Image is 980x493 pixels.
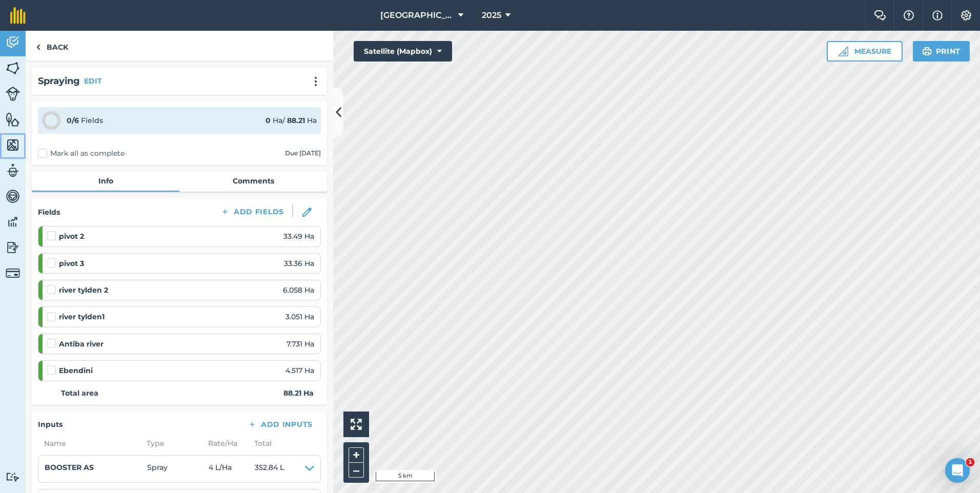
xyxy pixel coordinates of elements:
span: Type [140,438,202,449]
img: svg+xml;base64,PHN2ZyB4bWxucz0iaHR0cDovL3d3dy53My5vcmcvMjAwMC9zdmciIHdpZHRoPSI5IiBoZWlnaHQ9IjI0Ii... [36,41,40,53]
strong: river tylden 2 [59,284,108,296]
span: 352.84 L [255,462,284,476]
span: 4.517 Ha [285,365,314,376]
strong: 88.21 Ha [283,387,314,399]
img: svg+xml;base64,PD94bWwgdmVyc2lvbj0iMS4wIiBlbmNvZGluZz0idXRmLTgiPz4KPCEtLSBHZW5lcmF0b3I6IEFkb2JlIE... [6,35,20,50]
span: 1 [966,458,974,466]
span: 7.731 Ha [287,338,314,350]
span: 4 L / Ha [209,462,255,476]
img: svg+xml;base64,PHN2ZyB4bWxucz0iaHR0cDovL3d3dy53My5vcmcvMjAwMC9zdmciIHdpZHRoPSI1NiIgaGVpZ2h0PSI2MC... [6,60,20,76]
img: svg+xml;base64,PHN2ZyB3aWR0aD0iMTgiIGhlaWdodD0iMTgiIHZpZXdCb3g9IjAgMCAxOCAxOCIgZmlsbD0ibm9uZSIgeG... [302,208,312,217]
img: Two speech bubbles overlapping with the left bubble in the forefront [874,10,886,20]
summary: BOOSTER ASSpray4 L/Ha352.84 L [45,462,314,476]
strong: Ebendini [59,365,93,376]
div: Due [DATE] [285,149,321,157]
h4: Inputs [38,419,63,430]
img: svg+xml;base64,PD94bWwgdmVyc2lvbj0iMS4wIiBlbmNvZGluZz0idXRmLTgiPz4KPCEtLSBHZW5lcmF0b3I6IEFkb2JlIE... [6,87,20,101]
img: svg+xml;base64,PHN2ZyB4bWxucz0iaHR0cDovL3d3dy53My5vcmcvMjAwMC9zdmciIHdpZHRoPSI1NiIgaGVpZ2h0PSI2MC... [6,112,20,127]
strong: pivot 2 [59,231,84,242]
iframe: Intercom live chat [945,458,970,483]
span: 33.49 Ha [283,231,314,242]
img: svg+xml;base64,PHN2ZyB4bWxucz0iaHR0cDovL3d3dy53My5vcmcvMjAwMC9zdmciIHdpZHRoPSIxOSIgaGVpZ2h0PSIyNC... [922,45,932,57]
img: svg+xml;base64,PD94bWwgdmVyc2lvbj0iMS4wIiBlbmNvZGluZz0idXRmLTgiPz4KPCEtLSBHZW5lcmF0b3I6IEFkb2JlIE... [6,214,20,230]
img: svg+xml;base64,PHN2ZyB4bWxucz0iaHR0cDovL3d3dy53My5vcmcvMjAwMC9zdmciIHdpZHRoPSIxNyIgaGVpZ2h0PSIxNy... [932,9,943,22]
img: svg+xml;base64,PD94bWwgdmVyc2lvbj0iMS4wIiBlbmNvZGluZz0idXRmLTgiPz4KPCEtLSBHZW5lcmF0b3I6IEFkb2JlIE... [6,240,20,255]
button: + [349,447,364,463]
a: Comments [179,171,327,191]
strong: 88.21 [287,116,305,125]
span: Name [38,438,140,449]
a: Back [26,31,78,61]
strong: Antiba river [59,338,104,350]
label: Mark all as complete [38,148,125,159]
div: Fields [67,115,103,126]
button: Measure [827,41,903,61]
img: fieldmargin Logo [10,7,26,24]
span: [GEOGRAPHIC_DATA][PERSON_NAME] [380,9,454,22]
img: Four arrows, one pointing top left, one top right, one bottom right and the last bottom left [351,419,362,430]
img: svg+xml;base64,PD94bWwgdmVyc2lvbj0iMS4wIiBlbmNvZGluZz0idXRmLTgiPz4KPCEtLSBHZW5lcmF0b3I6IEFkb2JlIE... [6,472,20,482]
strong: pivot 3 [59,258,84,269]
img: svg+xml;base64,PD94bWwgdmVyc2lvbj0iMS4wIiBlbmNvZGluZz0idXRmLTgiPz4KPCEtLSBHZW5lcmF0b3I6IEFkb2JlIE... [6,189,20,204]
img: Ruler icon [838,46,848,56]
img: svg+xml;base64,PD94bWwgdmVyc2lvbj0iMS4wIiBlbmNvZGluZz0idXRmLTgiPz4KPCEtLSBHZW5lcmF0b3I6IEFkb2JlIE... [6,163,20,178]
img: svg+xml;base64,PHN2ZyB4bWxucz0iaHR0cDovL3d3dy53My5vcmcvMjAwMC9zdmciIHdpZHRoPSIyMCIgaGVpZ2h0PSIyNC... [310,76,322,87]
span: 33.36 Ha [284,258,314,269]
strong: Total area [61,387,98,399]
a: Info [32,171,179,191]
span: Rate/ Ha [202,438,248,449]
span: Spray [147,462,209,476]
h4: BOOSTER AS [45,462,147,473]
h4: Fields [38,207,60,218]
div: Ha / Ha [266,115,317,126]
button: Print [913,41,970,61]
span: 6.058 Ha [283,284,314,296]
strong: 0 [266,116,271,125]
strong: 0 / 6 [67,116,79,125]
button: Add Inputs [239,417,321,432]
h2: Spraying [38,74,80,89]
span: Total [248,438,272,449]
span: 2025 [482,9,501,22]
strong: river tylden1 [59,311,105,322]
img: svg+xml;base64,PD94bWwgdmVyc2lvbj0iMS4wIiBlbmNvZGluZz0idXRmLTgiPz4KPCEtLSBHZW5lcmF0b3I6IEFkb2JlIE... [6,266,20,280]
button: Satellite (Mapbox) [354,41,452,61]
img: svg+xml;base64,PHN2ZyB4bWxucz0iaHR0cDovL3d3dy53My5vcmcvMjAwMC9zdmciIHdpZHRoPSI1NiIgaGVpZ2h0PSI2MC... [6,137,20,153]
img: A question mark icon [903,10,915,20]
img: A cog icon [960,10,972,20]
span: 3.051 Ha [285,311,314,322]
button: EDIT [84,75,102,87]
button: Add Fields [212,204,292,219]
button: – [349,463,364,478]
